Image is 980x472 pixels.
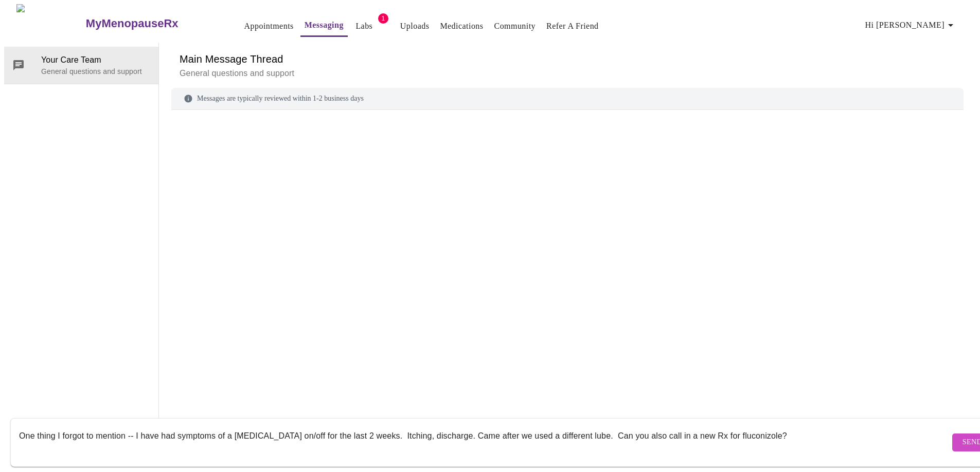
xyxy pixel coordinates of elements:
[180,51,955,67] h6: Main Message Thread
[305,18,344,32] a: Messaging
[180,67,955,80] p: General questions and support
[16,4,84,43] img: MyMenopauseRx Logo
[4,47,158,84] div: Your Care TeamGeneral questions and support
[19,426,950,459] textarea: Send a message about your appointment
[494,19,536,33] a: Community
[542,16,603,36] button: Refer a Friend
[378,13,388,24] span: 1
[41,54,150,66] span: Your Care Team
[240,16,298,36] button: Appointments
[300,15,348,37] button: Messaging
[440,19,483,33] a: Medications
[546,19,599,33] a: Refer a Friend
[436,16,487,36] button: Medications
[861,15,961,35] button: Hi [PERSON_NAME]
[865,18,957,32] span: Hi [PERSON_NAME]
[86,17,179,30] h3: MyMenopauseRx
[41,66,150,77] p: General questions and support
[355,19,372,33] a: Labs
[348,16,381,36] button: Labs
[244,19,294,33] a: Appointments
[400,19,430,33] a: Uploads
[84,6,219,42] a: MyMenopauseRx
[396,16,434,36] button: Uploads
[490,16,540,36] button: Community
[171,88,964,110] div: Messages are typically reviewed within 1-2 business days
